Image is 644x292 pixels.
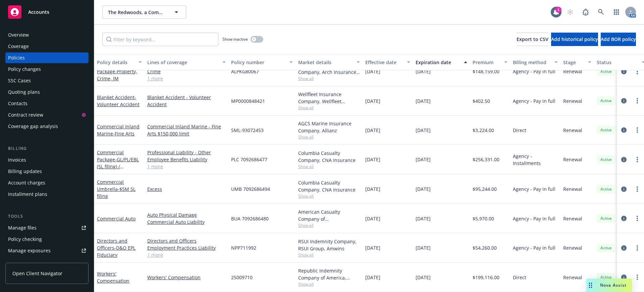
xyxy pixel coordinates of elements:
a: Switch app [610,5,623,19]
span: Active [599,215,613,221]
a: Account charges [5,177,89,188]
span: Show inactive [222,36,248,42]
span: [DATE] [416,68,431,75]
div: Account charges [8,177,45,188]
a: Manage exposures [5,245,89,256]
a: circleInformation [620,214,628,222]
a: SSC Cases [5,75,89,86]
a: Accounts [5,3,89,22]
a: circleInformation [620,273,628,281]
span: PLC 7092686477 [231,156,267,163]
a: Invoices [5,155,89,165]
a: Contacts [5,98,89,109]
span: Active [599,274,613,280]
span: Active [599,157,613,163]
a: circleInformation [620,68,628,76]
div: Effective date [365,59,403,66]
button: Stage [560,54,594,70]
span: [DATE] [365,97,380,105]
div: Stage [563,59,584,66]
div: Billing updates [8,166,42,177]
a: 1 more [147,163,226,170]
button: Expiration date [413,54,470,70]
span: [DATE] [365,127,380,134]
span: Renewal [563,97,582,105]
div: Policy changes [8,64,41,75]
span: [DATE] [416,244,431,251]
span: Show all [298,164,360,169]
a: circleInformation [620,185,628,193]
a: Commercial Auto Liability [147,218,226,225]
span: $95,244.00 [473,185,497,193]
span: Show all [298,193,360,199]
span: Agency - Installments [513,153,558,167]
div: Premium [473,59,500,66]
span: Renewal [563,274,582,281]
a: Commercial Inland Marine [97,123,140,137]
span: - D&O EPL Fiduciary [97,245,136,258]
span: - Fine Arts [113,130,135,137]
span: UMB 7092686494 [231,185,270,193]
div: Status [597,59,638,66]
a: 1 more [147,251,226,258]
a: Crime [147,68,226,75]
a: Coverage [5,41,89,52]
div: 1 [555,7,561,13]
a: Commercial Package [97,61,137,82]
span: Accounts [28,9,49,15]
a: more [633,68,641,76]
button: Nova Assist [586,279,632,292]
a: Search [594,5,608,19]
span: ALPKG80067 [231,68,259,75]
button: Premium [470,54,510,70]
a: Billing updates [5,166,89,177]
a: Directors and Officers [97,238,136,258]
span: $256,331.00 [473,156,499,163]
div: Columbia Casualty Company, CNA Insurance [298,179,360,193]
span: Renewal [563,185,582,193]
span: Show all [298,222,360,228]
a: 1 more [147,75,226,82]
span: Renewal [563,68,582,75]
span: [DATE] [365,244,380,251]
div: Billing [5,145,89,152]
span: 25009710 [231,274,253,281]
span: Add historical policy [551,36,598,42]
a: circleInformation [620,97,628,105]
span: [DATE] [365,68,380,75]
div: Overview [8,30,29,40]
span: Active [599,98,613,104]
div: Invoices [8,155,26,165]
span: [DATE] [416,274,431,281]
a: Coverage gap analysis [5,121,89,132]
span: Show all [298,252,360,258]
div: Billing method [513,59,550,66]
span: Show all [298,105,360,111]
a: circleInformation [620,156,628,164]
div: SSC Cases [8,75,31,86]
button: Add BOR policy [601,33,636,46]
a: Professional Liability - Other [147,149,226,156]
div: Manage certificates [8,257,52,267]
span: Renewal [563,244,582,251]
div: Expiration date [416,59,460,66]
a: Workers' Compensation [147,274,226,281]
button: Export to CSV [517,33,548,46]
span: [DATE] [365,185,380,193]
button: Policy details [94,54,145,70]
span: Active [599,127,613,133]
a: Installment plans [5,189,89,200]
a: Contract review [5,110,89,120]
a: more [633,244,641,252]
span: Show all [298,76,360,81]
div: RSUI Indemnity Company, RSUI Group, Amwins [298,238,360,252]
a: circleInformation [620,244,628,252]
span: Show all [298,134,360,140]
span: BUA 7092686480 [231,215,269,222]
a: Manage files [5,222,89,233]
span: [DATE] [416,215,431,222]
div: Manage exposures [8,245,51,256]
a: more [633,273,641,281]
div: Republic Indemnity Company of America, [GEOGRAPHIC_DATA] Indemnity [298,267,360,281]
